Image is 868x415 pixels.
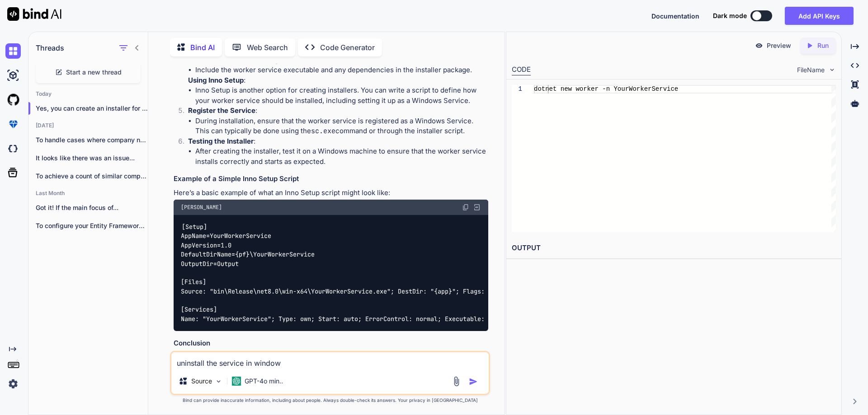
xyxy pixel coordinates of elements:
p: Code Generator [320,42,375,53]
p: GPT-4o min.. [245,377,283,386]
img: darkCloudIdeIcon [5,141,21,156]
h3: Example of a Simple Inno Setup Script [174,174,488,184]
span: dotnet new worker -n YourWorkerService [534,85,678,93]
img: Pick Models [215,378,222,385]
p: Run [817,41,829,50]
img: Open in Browser [473,203,481,211]
img: premium [5,117,21,132]
span: Documentation [651,12,699,20]
code: [Setup] AppName=YourWorkerService AppVersion=1.0 DefaultDirName={pf}\YourWorkerService OutputDir=... [181,222,597,324]
img: ai-studio [5,68,21,83]
img: githubLight [5,92,21,107]
p: : [188,106,488,116]
h2: Last Month [28,190,148,197]
li: During installation, ensure that the worker service is registered as a Windows Service. This can ... [195,116,488,136]
strong: Using Inno Setup [188,76,244,84]
span: FileName [797,65,825,75]
p: Bind AI [190,42,215,53]
li: Include the worker service executable and any dependencies in the installer package. [195,65,488,75]
p: To configure your Entity Framework Core application... [36,221,148,230]
p: Got it! If the main focus of... [36,203,148,212]
h3: Conclusion [174,338,488,349]
p: : [188,136,488,147]
span: Start a new thread [66,68,122,77]
li: Inno Setup is another option for creating installers. You can write a script to define how your w... [195,85,488,106]
h2: Today [28,90,148,98]
li: After creating the installer, test it on a Windows machine to ensure that the worker service inst... [195,146,488,167]
img: copy [462,204,469,211]
p: Here’s a basic example of what an Inno Setup script might look like: [174,188,488,198]
strong: Register the Service [188,106,255,115]
p: To handle cases where company names have... [36,135,148,145]
p: Source [191,377,212,386]
img: chevron down [828,66,836,74]
img: GPT-4o mini [232,377,241,386]
img: settings [5,376,21,392]
p: : [188,75,488,86]
button: Add API Keys [785,7,854,25]
h1: Threads [36,42,64,53]
img: Bind AI [7,7,61,21]
p: Preview [767,41,791,50]
p: Bind can provide inaccurate information, including about people. Always double-check its answers.... [170,397,490,404]
div: CODE [512,65,531,75]
button: Documentation [651,11,699,21]
h2: OUTPUT [506,238,841,259]
h2: [DATE] [28,122,148,129]
span: Dark mode [713,11,747,20]
img: chat [5,43,21,59]
img: preview [755,42,763,50]
strong: Testing the Installer [188,137,254,145]
div: 1 [512,85,522,93]
p: It looks like there was an issue... [36,154,148,163]
span: [PERSON_NAME] [181,204,222,211]
code: sc.exe [311,126,335,135]
p: Web Search [247,42,288,53]
img: icon [469,377,478,386]
p: Yes, you can create an installer for a w... [36,104,148,113]
p: To achieve a count of similar company... [36,172,148,181]
code: .wxs [314,56,330,65]
img: attachment [451,376,462,387]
